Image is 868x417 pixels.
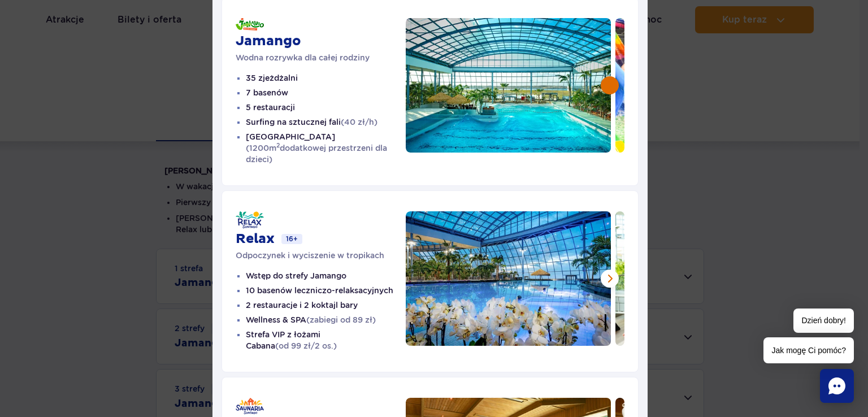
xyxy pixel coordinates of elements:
li: 2 restauracje i 2 koktajl bary [246,299,406,311]
li: [GEOGRAPHIC_DATA] [246,131,406,165]
p: Wodna rozrywka dla całej rodziny [236,52,406,63]
span: (1200m dodatkowej przestrzeni dla dzieci) [246,144,387,164]
li: 10 basenów leczniczo-relaksacyjnych [246,285,406,296]
li: Strefa VIP z łożami Cabana [246,329,406,351]
div: Chat [820,369,854,403]
li: Wellness & SPA [246,314,406,325]
li: 7 basenów [246,87,406,98]
li: 5 restauracji [246,102,406,113]
h3: Relax [236,231,275,247]
img: Kryty basen otoczony białymi orchideami i palmami, z widokiem na niebo o zmierzchu [406,211,611,346]
img: Saunaria - Suntago [236,398,264,414]
li: Surfing na sztucznej fali [246,116,406,128]
img: Jamango - Water Jungle [236,18,264,31]
img: Relax - Suntago [236,211,264,228]
span: Dzień dobry! [793,309,854,333]
sup: 2 [276,142,280,149]
span: (od 99 zł/2 os.) [275,341,337,350]
span: 16+ [281,234,302,244]
p: Odpoczynek i wyciszenie w tropikach [236,250,406,261]
li: Wstęp do strefy Jamango [246,270,406,281]
span: (40 zł/h) [341,118,377,127]
span: Jak mogę Ci pomóc? [763,337,854,363]
span: (zabiegi od 89 zł) [306,315,376,324]
img: Przestronny kryty basen z falą, otoczony palmami [406,18,611,153]
h3: Jamango [236,33,406,50]
li: 35 zjeżdżalni [246,72,406,84]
